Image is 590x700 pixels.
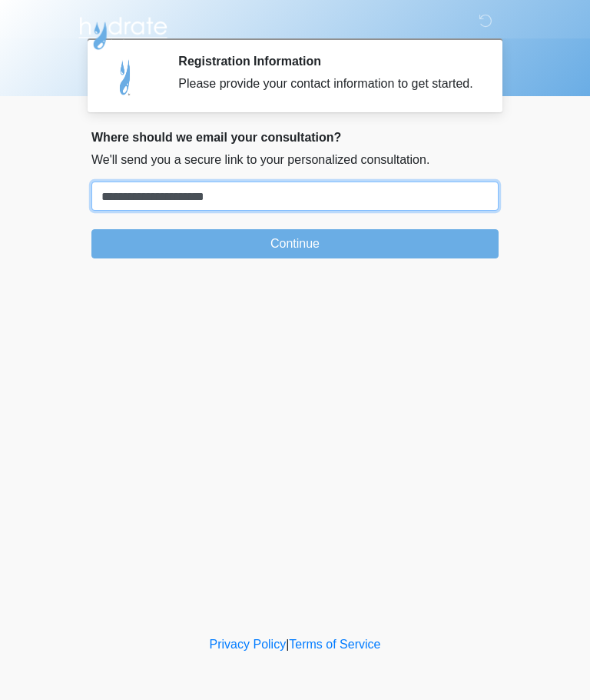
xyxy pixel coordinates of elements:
[91,151,499,169] p: We'll send you a secure link to your personalized consultation.
[210,638,287,651] a: Privacy Policy
[286,638,289,651] a: |
[76,12,170,51] img: Hydrate IV Bar - Arcadia Logo
[91,130,499,145] h2: Where should we email your consultation?
[178,75,476,93] div: Please provide your contact information to get started.
[91,229,499,258] button: Continue
[103,54,149,100] img: Agent Avatar
[289,638,380,651] a: Terms of Service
